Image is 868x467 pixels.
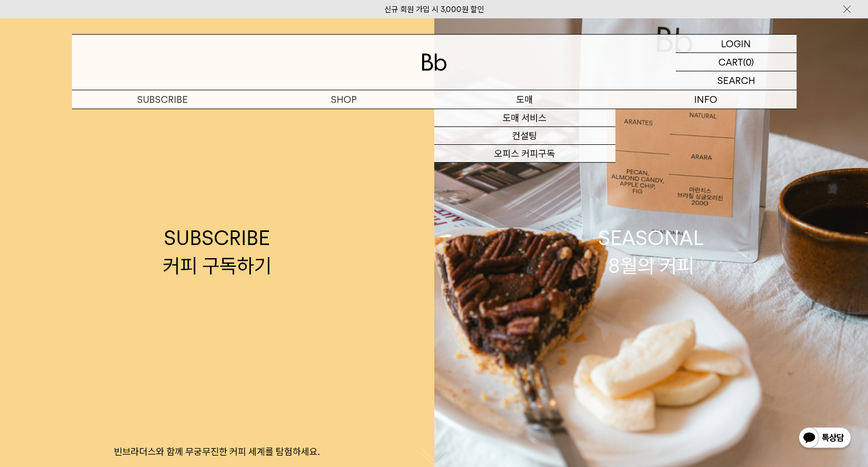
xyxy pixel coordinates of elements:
[721,35,751,52] p: LOGIN
[163,224,271,280] div: SUBSCRIBE 커피 구독하기
[718,53,743,71] p: CART
[717,71,755,90] p: SEARCH
[615,90,797,109] p: INFO
[798,426,852,451] img: 카카오톡 채널 1:1 채팅 버튼
[598,224,704,280] div: SEASONAL 8월의 커피
[434,145,615,163] a: 오피스 커피구독
[253,90,434,109] a: SHOP
[676,35,797,53] a: LOGIN
[743,53,754,71] p: (0)
[434,90,615,109] p: 도매
[384,5,484,14] a: 신규 회원 가입 시 3,000원 할인
[434,127,615,145] a: 컨설팅
[422,54,447,71] img: 로고
[434,109,615,127] a: 도매 서비스
[72,90,253,109] a: SUBSCRIBE
[676,53,797,71] a: CART (0)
